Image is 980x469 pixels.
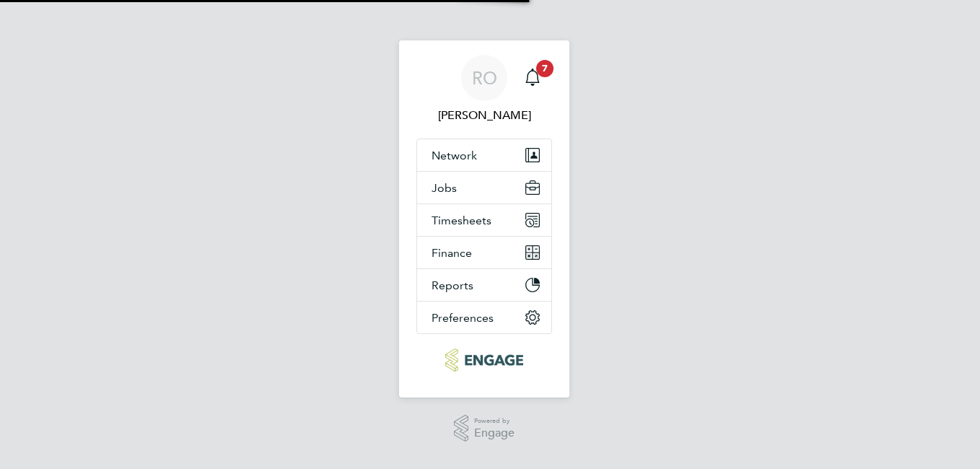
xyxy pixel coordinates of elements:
[416,107,552,124] span: Roslyn O'Garro
[432,279,473,292] span: Reports
[417,237,551,268] button: Finance
[416,55,552,124] a: RO[PERSON_NAME]
[417,302,551,333] button: Preferences
[432,149,477,162] span: Network
[474,427,515,439] span: Engage
[417,269,551,301] button: Reports
[417,172,551,203] button: Jobs
[518,55,547,101] a: 7
[416,349,552,372] a: Go to home page
[454,415,515,442] a: Powered byEngage
[432,214,491,227] span: Timesheets
[417,139,551,171] button: Network
[432,181,457,195] span: Jobs
[474,415,515,427] span: Powered by
[472,69,497,87] span: RO
[432,311,494,325] span: Preferences
[399,40,569,398] nav: Main navigation
[432,246,472,260] span: Finance
[536,60,554,77] span: 7
[445,349,522,372] img: ncclondon-logo-retina.png
[417,204,551,236] button: Timesheets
